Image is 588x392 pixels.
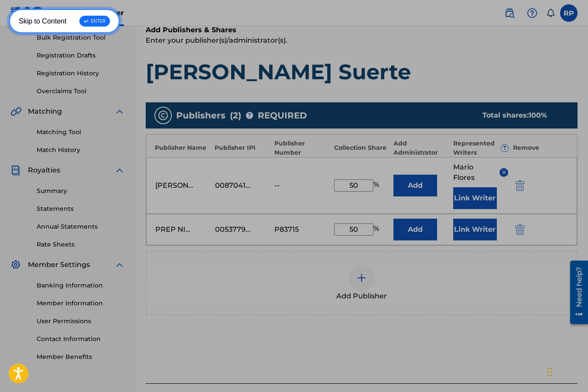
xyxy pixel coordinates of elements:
img: add [356,273,367,283]
a: Member Benefits [37,352,125,362]
a: Registration History [37,69,125,78]
a: Match History [37,145,125,155]
div: Represented Writers [453,139,509,157]
img: expand [114,165,125,176]
a: Statements [37,204,125,213]
img: Royalties [10,165,21,176]
div: Collection Share [334,143,390,152]
h6: Add Publishers & Shares [146,25,578,35]
div: Publisher Name [155,143,210,152]
p: Enter your publisher(s)/administrator(s). [146,35,578,46]
span: % [373,179,381,192]
span: Member Settings [28,260,90,270]
button: Add [393,219,437,240]
div: Total shares: [482,110,561,121]
img: Top Rightsholder [78,8,88,18]
iframe: Resource Center [564,257,588,328]
button: Add [393,175,437,196]
div: User Menu [560,4,578,22]
span: ? [501,145,508,152]
span: Matching [28,106,62,117]
a: Bulk Registration Tool [37,33,125,42]
div: Drag [547,359,552,385]
span: REQUIRED [258,109,307,122]
img: expand [114,260,125,270]
a: Rate Sheets [37,240,125,249]
iframe: Chat Widget [544,350,588,392]
div: Add Administrator [393,139,449,157]
a: Overclaims Tool [37,87,125,96]
button: Link Writer [453,219,497,240]
img: search [504,8,515,18]
img: 12a2ab48e56ec057fbd8.svg [515,224,525,235]
a: Matching Tool [37,128,125,137]
span: 100 % [529,111,547,119]
div: Help [523,4,541,22]
a: Member Information [37,299,125,308]
a: User Permissions [37,317,125,326]
img: help [527,8,537,18]
span: ? [246,112,253,119]
img: publishers [158,110,168,121]
a: Annual Statements [37,222,125,231]
a: Registration Drafts [37,51,125,60]
a: Public Search [501,4,518,22]
div: Publisher Number [274,139,330,157]
span: Mario Flores [453,162,493,183]
span: Member [93,8,124,18]
a: Summary [37,186,125,196]
a: Banking Information [37,281,125,290]
img: 12a2ab48e56ec057fbd8.svg [515,180,525,191]
span: Add Publisher [336,291,387,301]
span: Royalties [28,165,60,176]
img: Member Settings [10,260,21,270]
div: Notifications [546,9,555,17]
img: MLC Logo [10,7,44,19]
img: expand [114,106,125,117]
div: Publisher IPI [215,143,270,152]
img: remove-from-list-button [501,169,507,176]
span: ( 2 ) [230,109,241,122]
button: Link Writer [453,187,497,209]
span: Publishers [176,109,226,122]
div: Remove [513,143,568,152]
span: % [373,223,381,236]
h1: [PERSON_NAME] Suerte [146,59,578,85]
img: Matching [10,106,21,117]
a: Contact Information [37,335,125,344]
